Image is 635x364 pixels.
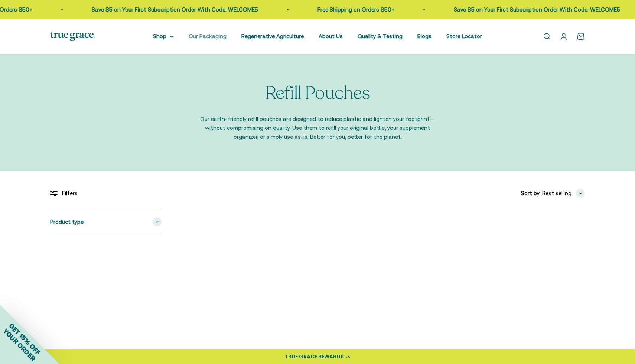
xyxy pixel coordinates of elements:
p: Refill Pouches [265,83,370,103]
a: Quality & Testing [358,33,403,39]
a: Store Locator [446,33,482,39]
a: Regenerative Agriculture [241,33,304,39]
span: Best selling [542,189,571,198]
a: About Us [319,33,343,39]
span: GET 15% OFF [7,322,42,356]
div: Filters [50,189,162,198]
span: YOUR ORDER [1,327,37,363]
a: Blogs [417,33,432,39]
p: Our earth-friendly refill pouches are designed to reduce plastic and lighten your footprint—witho... [197,115,438,141]
div: TRUE GRACE REWARDS [285,353,344,361]
a: Our Packaging [189,33,227,39]
button: Best selling [542,189,585,198]
span: Product type [50,217,84,226]
p: Save $5 on Your First Subscription Order With Code: WELCOME5 [62,5,229,14]
p: Save $5 on Your First Subscription Order With Code: WELCOME5 [424,5,591,14]
summary: Product type [50,210,162,234]
span: Sort by: [521,189,541,198]
a: Free Shipping on Orders $50+ [288,6,365,13]
summary: Shop [153,32,174,41]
